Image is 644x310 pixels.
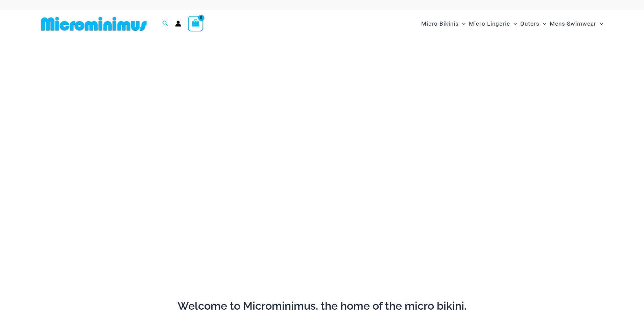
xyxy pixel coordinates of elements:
[467,13,519,34] a: Micro LingerieMenu ToggleMenu Toggle
[469,15,510,32] span: Micro Lingerie
[420,13,467,34] a: Micro BikinisMenu ToggleMenu Toggle
[419,12,606,35] nav: Site Navigation
[519,13,548,34] a: OutersMenu ToggleMenu Toggle
[540,15,546,32] span: Menu Toggle
[550,15,596,32] span: Mens Swimwear
[188,16,204,31] a: View Shopping Cart, empty
[596,15,603,32] span: Menu Toggle
[175,21,181,27] a: Account icon link
[162,20,168,28] a: Search icon link
[548,13,605,34] a: Mens SwimwearMenu ToggleMenu Toggle
[520,15,540,32] span: Outers
[421,15,459,32] span: Micro Bikinis
[459,15,466,32] span: Menu Toggle
[38,16,149,31] img: MM SHOP LOGO FLAT
[510,15,517,32] span: Menu Toggle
